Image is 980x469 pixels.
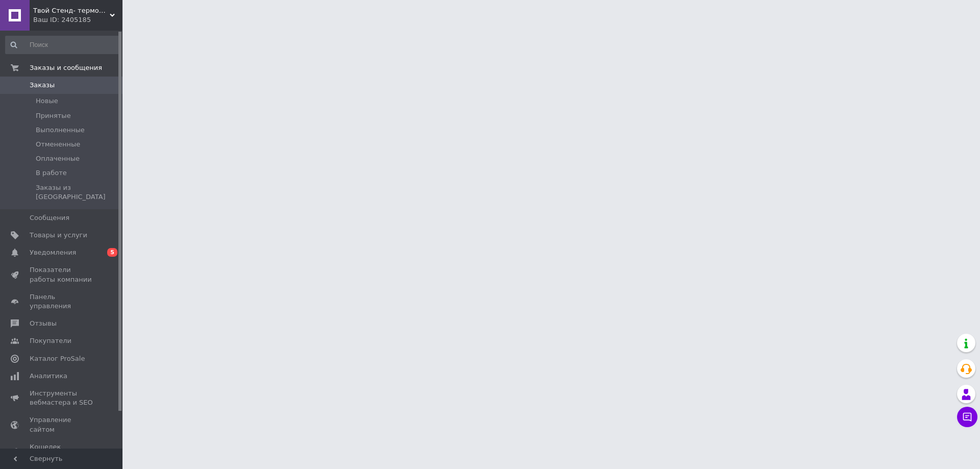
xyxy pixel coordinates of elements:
[107,248,117,257] span: 5
[30,442,94,461] span: Кошелек компании
[30,231,87,240] span: Товары и услуги
[36,126,85,135] span: Выполненные
[33,6,110,15] span: Твой Стенд- термонаклейки, наклейки, стенды, фотообои
[36,140,80,149] span: Отмененные
[30,372,67,381] span: Аналитика
[30,354,85,363] span: Каталог ProSale
[957,407,977,427] button: Чат с покупателем
[36,96,58,106] span: Новые
[33,15,122,24] div: Ваш ID: 2405185
[30,81,55,90] span: Заказы
[30,415,94,434] span: Управление сайтом
[5,36,120,54] input: Поиск
[30,265,94,284] span: Показатели работы компании
[36,168,67,178] span: В работе
[30,63,102,72] span: Заказы и сообщения
[36,183,119,202] span: Заказы из [GEOGRAPHIC_DATA]
[30,292,94,311] span: Панель управления
[30,213,69,223] span: Сообщения
[30,319,57,328] span: Отзывы
[30,389,94,407] span: Инструменты вебмастера и SEO
[36,154,80,163] span: Оплаченные
[30,336,71,345] span: Покупатели
[36,111,71,120] span: Принятые
[30,248,76,257] span: Уведомления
